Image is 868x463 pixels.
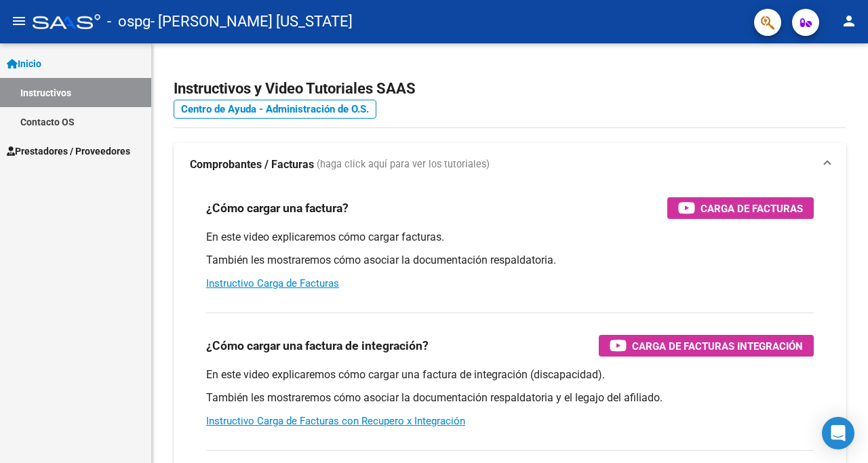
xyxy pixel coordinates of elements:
[206,230,814,245] p: En este video explicaremos cómo cargar facturas.
[599,335,814,357] button: Carga de Facturas Integración
[206,199,349,218] h3: ¿Cómo cargar una factura?
[822,417,854,449] div: Open Intercom Messenger
[107,7,151,37] span: - ospg
[174,100,376,119] a: Centro de Ayuda - Administración de O.S.
[174,76,846,102] h2: Instructivos y Video Tutoriales SAAS
[632,338,803,355] span: Carga de Facturas Integración
[667,197,814,219] button: Carga de Facturas
[206,390,814,405] p: También les mostraremos cómo asociar la documentación respaldatoria y el legajo del afiliado.
[206,277,339,289] a: Instructivo Carga de Facturas
[206,336,429,355] h3: ¿Cómo cargar una factura de integración?
[206,415,465,427] a: Instructivo Carga de Facturas con Recupero x Integración
[11,13,27,29] mat-icon: menu
[841,13,857,29] mat-icon: person
[701,200,803,217] span: Carga de Facturas
[206,253,814,268] p: También les mostraremos cómo asociar la documentación respaldatoria.
[7,144,130,159] span: Prestadores / Proveedores
[151,7,353,37] span: - [PERSON_NAME] [US_STATE]
[206,367,814,382] p: En este video explicaremos cómo cargar una factura de integración (discapacidad).
[317,157,490,172] span: (haga click aquí para ver los tutoriales)
[190,157,314,172] strong: Comprobantes / Facturas
[174,143,846,186] mat-expansion-panel-header: Comprobantes / Facturas (haga click aquí para ver los tutoriales)
[7,56,41,71] span: Inicio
